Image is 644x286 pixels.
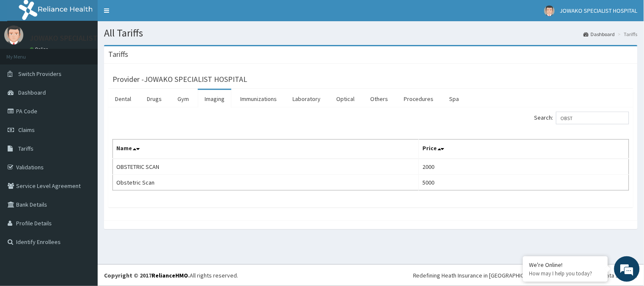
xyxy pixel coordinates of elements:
textarea: Type your message and hit 'Enter' [4,193,162,223]
span: Tariffs [18,145,34,152]
span: Dashboard [18,89,46,96]
td: OBSTETRIC SCAN [113,159,419,175]
td: 5000 [419,175,629,191]
div: We're Online! [529,261,602,269]
a: Imaging [198,90,231,108]
img: User Image [4,25,23,45]
input: Search: [556,112,629,124]
a: Optical [329,90,361,108]
a: Online [30,46,50,52]
th: Price [419,140,629,159]
p: JOWAKO SPECIALIST HOSPITAL [30,34,132,42]
a: Spa [443,90,466,108]
td: Obstetric Scan [113,175,419,191]
a: Drugs [140,90,169,108]
span: Switch Providers [18,70,62,78]
div: Minimize live chat window [139,4,160,25]
p: How may I help you today? [529,270,602,277]
li: Tariffs [616,31,638,38]
h1: All Tariffs [104,28,638,39]
span: JOWAKO SPECIALIST HOSPITAL [560,7,638,14]
th: Name [113,140,419,159]
a: Laboratory [286,90,327,108]
div: Chat with us now [44,48,143,59]
td: 2000 [419,159,629,175]
img: d_794563401_company_1708531726252_794563401 [16,42,34,64]
footer: All rights reserved. [98,264,644,286]
a: Dental [108,90,138,108]
img: User Image [544,6,555,16]
h3: Provider - JOWAKO SPECIALIST HOSPITAL [112,76,247,83]
a: Procedures [397,90,441,108]
a: RelianceHMO [152,272,188,279]
a: Others [363,90,395,108]
a: Gym [171,90,196,108]
h3: Tariffs [108,50,128,58]
label: Search: [534,112,629,124]
span: Claims [18,126,35,134]
div: Redefining Heath Insurance in [GEOGRAPHIC_DATA] using Telemedicine and Data Science! [413,271,638,280]
strong: Copyright © 2017 . [104,272,190,279]
a: Dashboard [584,31,615,38]
a: Immunizations [233,90,284,108]
span: We're online! [49,88,117,174]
